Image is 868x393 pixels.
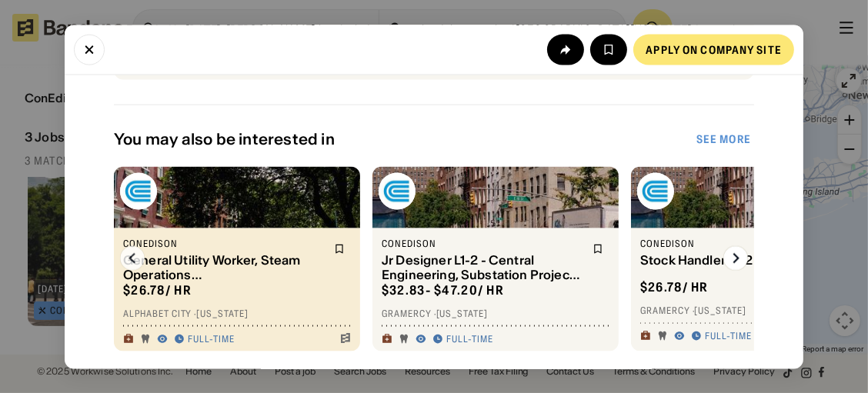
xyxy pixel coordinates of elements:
button: Close [74,34,105,65]
img: conEdison logo [637,172,674,209]
div: conEdison [382,237,583,249]
div: Gramercy · [US_STATE] [382,307,609,319]
img: conEdison logo [379,172,416,209]
div: $ 26.78 / hr [123,281,192,298]
div: Gramercy · [US_STATE] [640,305,868,317]
div: General Utility Worker, Steam Operations [GEOGRAPHIC_DATA] [123,252,325,281]
div: Jr Designer L1-2 - Central Engineering, Substation Projects Eng Civil [382,252,583,281]
div: Apply on company site [646,44,782,55]
div: $ 26.78 / hr [640,279,709,295]
div: Full-time [188,332,235,345]
div: You may also be interested in [114,129,693,148]
div: $ 32.83 - $47.20 / hr [382,281,504,298]
img: Left Arrow [120,245,145,270]
div: Full-time [705,330,752,342]
div: Stock Handler L1-2 [640,252,842,267]
div: conEdison [123,237,325,249]
div: Full-time [446,332,493,345]
div: See more [696,133,751,144]
img: conEdison logo [120,172,157,209]
img: Right Arrow [723,245,748,270]
div: conEdison [640,237,842,249]
div: Alphabet City · [US_STATE] [123,307,351,319]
